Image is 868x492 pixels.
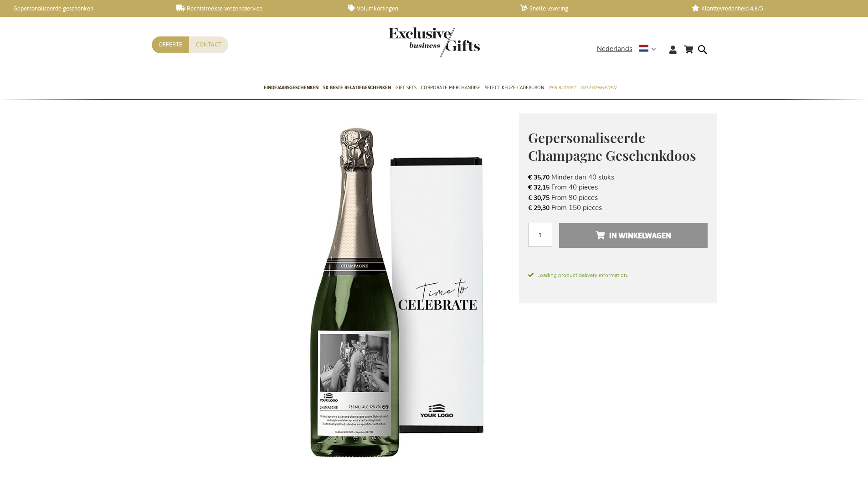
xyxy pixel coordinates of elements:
a: 50 beste relatiegeschenken [323,77,391,100]
span: Nederlands [597,44,632,54]
span: € 35,70 [528,173,550,182]
a: Snelle levering [520,5,677,12]
span: Eindejaarsgeschenken [264,83,318,92]
a: Offerte [152,36,189,53]
span: € 30,75 [528,194,550,202]
span: Gelegenheden [580,83,616,92]
li: From 90 pieces [528,193,708,203]
a: Volumkortingen [348,5,505,12]
span: Gepersonaliseerde Champagne Geschenkdoos [528,128,696,164]
span: Select Keuze Cadeaubon [485,83,544,92]
a: Gepersonaliseerde geschenken [5,5,162,12]
a: Gift Sets [395,77,416,100]
span: Loading product delivery information. [528,271,708,279]
a: store logo [389,27,434,57]
img: Exclusive Business gifts logo [389,27,480,57]
img: Gepersonaliseerde Champagne Geschenkdoos [152,113,519,480]
a: Gelegenheden [580,77,616,100]
li: From 150 pieces [528,203,708,213]
a: Per Budget [549,77,576,100]
span: Corporate Merchandise [421,83,480,92]
a: Eindejaarsgeschenken [264,77,318,100]
input: Aantal [528,223,552,247]
span: 50 beste relatiegeschenken [323,83,391,92]
li: Minder dan 40 stuks [528,172,708,182]
span: € 32,15 [528,183,550,192]
li: From 40 pieces [528,182,708,192]
a: Corporate Merchandise [421,77,480,100]
a: Contact [189,36,228,53]
span: € 29,30 [528,204,550,212]
a: Klanttevredenheid 4,6/5 [692,5,849,12]
a: Select Keuze Cadeaubon [485,77,544,100]
span: Gift Sets [395,83,416,92]
a: Rechtstreekse verzendservice [176,5,334,12]
span: Per Budget [549,83,576,92]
